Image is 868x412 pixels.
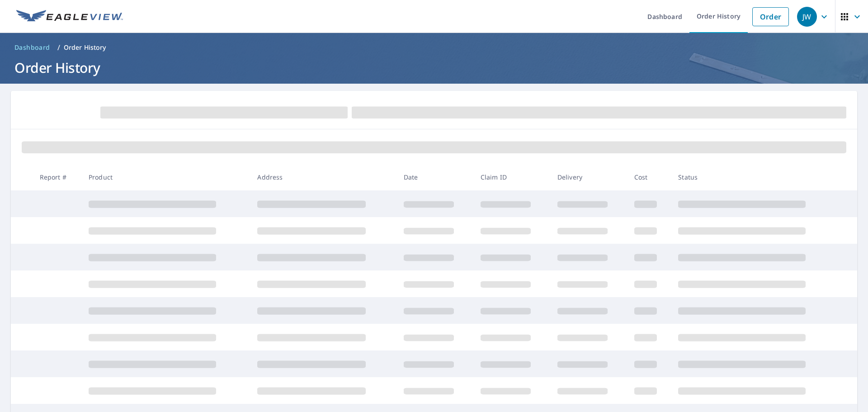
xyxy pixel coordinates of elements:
[33,164,81,190] th: Report #
[396,164,473,190] th: Date
[473,164,550,190] th: Claim ID
[11,40,857,55] nav: breadcrumb
[11,40,54,55] a: Dashboard
[81,164,250,190] th: Product
[16,10,123,24] img: EV Logo
[627,164,671,190] th: Cost
[57,42,60,53] li: /
[752,7,789,26] a: Order
[64,43,106,52] p: Order History
[797,7,817,27] div: JW
[14,43,50,52] span: Dashboard
[11,58,857,77] h1: Order History
[250,164,396,190] th: Address
[671,164,840,190] th: Status
[550,164,627,190] th: Delivery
